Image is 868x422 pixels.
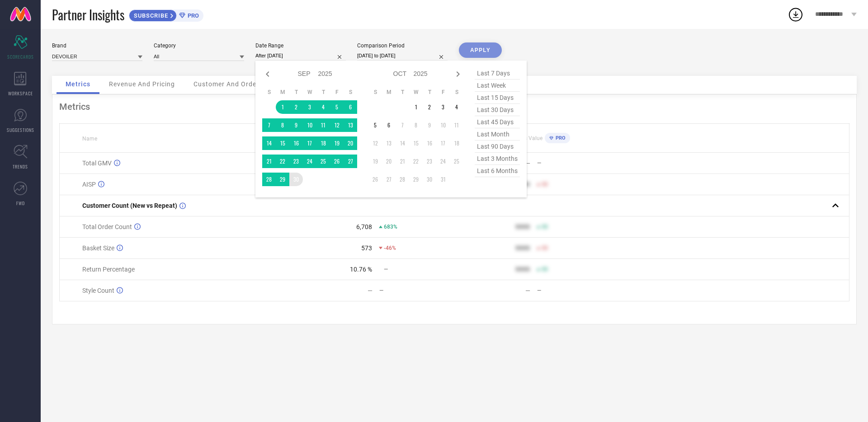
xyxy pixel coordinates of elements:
input: Select date range [255,51,346,61]
td: Tue Oct 21 2025 [396,155,409,168]
span: SUBSCRIBE [129,12,170,19]
div: — [368,287,373,294]
td: Wed Sep 10 2025 [303,118,316,132]
td: Sat Oct 11 2025 [450,118,463,132]
span: 50 [542,224,548,230]
th: Tuesday [396,89,409,96]
th: Friday [330,89,344,96]
span: last 30 days [475,104,520,116]
div: 9999 [515,266,530,273]
span: Total GMV [82,159,112,167]
span: Basket Size [82,244,114,252]
div: Category [154,42,244,49]
span: last 6 months [475,165,520,177]
th: Friday [436,89,450,96]
span: SUGGESTIONS [7,127,34,133]
td: Thu Oct 16 2025 [423,136,436,150]
th: Wednesday [303,89,316,96]
td: Tue Sep 09 2025 [289,118,303,132]
span: last 45 days [475,116,520,128]
td: Fri Oct 10 2025 [436,118,450,132]
span: -46% [384,245,396,251]
td: Mon Sep 22 2025 [276,155,289,168]
span: last 15 days [475,92,520,104]
td: Thu Sep 04 2025 [316,100,330,114]
span: last 90 days [475,141,520,153]
div: Date Range [255,42,346,49]
td: Thu Oct 23 2025 [423,155,436,168]
td: Sat Oct 25 2025 [450,155,463,168]
span: PRO [185,12,199,19]
span: last week [475,80,520,92]
td: Tue Oct 07 2025 [396,118,409,132]
td: Thu Sep 25 2025 [316,155,330,168]
td: Mon Oct 13 2025 [382,136,396,150]
td: Wed Sep 17 2025 [303,136,316,150]
div: 9999 [515,223,530,230]
span: Return Percentage [82,266,135,273]
td: Thu Sep 11 2025 [316,118,330,132]
th: Wednesday [409,89,423,96]
td: Fri Sep 12 2025 [330,118,344,132]
th: Tuesday [289,89,303,96]
td: Tue Oct 28 2025 [396,173,409,186]
td: Sun Oct 26 2025 [368,173,382,186]
div: 573 [361,244,372,252]
span: Revenue And Pricing [109,80,175,88]
span: TRENDS [13,163,28,170]
td: Mon Sep 29 2025 [276,173,289,186]
td: Sun Sep 21 2025 [262,155,276,168]
td: Fri Oct 03 2025 [436,100,450,114]
div: Previous month [262,69,273,80]
div: — [379,287,454,294]
td: Wed Oct 29 2025 [409,173,423,186]
div: — [525,287,530,294]
span: last month [475,128,520,141]
span: last 3 months [475,153,520,165]
th: Sunday [368,89,382,96]
div: Brand [52,42,142,49]
td: Sun Sep 07 2025 [262,118,276,132]
td: Sat Sep 13 2025 [344,118,357,132]
div: Metrics [59,101,849,112]
div: Comparison Period [357,42,448,49]
td: Sun Oct 12 2025 [368,136,382,150]
div: — [525,159,530,167]
td: Tue Sep 23 2025 [289,155,303,168]
span: 50 [542,245,548,251]
span: Style Count [82,287,114,294]
span: last 7 days [475,67,520,80]
span: Name [82,136,97,142]
td: Tue Sep 16 2025 [289,136,303,150]
td: Wed Sep 03 2025 [303,100,316,114]
span: Metrics [66,80,90,88]
td: Sun Oct 19 2025 [368,155,382,168]
th: Thursday [316,89,330,96]
td: Fri Oct 24 2025 [436,155,450,168]
span: Customer And Orders [193,80,263,88]
td: Mon Sep 08 2025 [276,118,289,132]
th: Saturday [344,89,357,96]
td: Sun Sep 28 2025 [262,173,276,186]
span: 50 [542,266,548,272]
td: Thu Oct 09 2025 [423,118,436,132]
span: SCORECARDS [7,53,34,60]
td: Sat Oct 18 2025 [450,136,463,150]
td: Thu Sep 18 2025 [316,136,330,150]
div: Open download list [788,6,804,23]
td: Fri Sep 19 2025 [330,136,344,150]
td: Sat Oct 04 2025 [450,100,463,114]
td: Fri Sep 26 2025 [330,155,344,168]
td: Thu Oct 30 2025 [423,173,436,186]
th: Monday [276,89,289,96]
td: Mon Oct 20 2025 [382,155,396,168]
div: — [537,287,612,294]
td: Wed Oct 22 2025 [409,155,423,168]
span: AISP [82,181,96,188]
td: Tue Sep 30 2025 [289,173,303,186]
th: Monday [382,89,396,96]
div: 10.76 % [350,266,372,273]
input: Select comparison period [357,51,448,61]
td: Tue Sep 02 2025 [289,100,303,114]
td: Mon Sep 15 2025 [276,136,289,150]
